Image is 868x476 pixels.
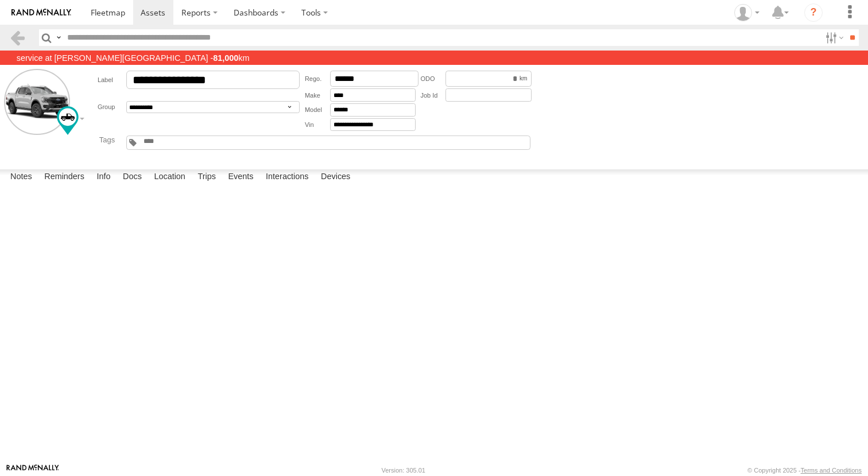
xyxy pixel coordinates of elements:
label: Info [91,169,116,185]
a: Visit our Website [6,465,59,476]
div: Michael Townsend [730,4,764,21]
strong: 81,000 [213,53,238,63]
div: © Copyright 2025 - [747,467,862,474]
label: Search Filter Options [821,29,846,46]
label: Docs [117,169,148,185]
a: Terms and Conditions [801,467,862,474]
a: Back to previous Page [9,29,26,46]
label: Notes [5,169,38,185]
label: Events [222,169,259,185]
label: Search Query [54,29,63,46]
label: Reminders [38,169,90,185]
label: Trips [192,169,222,185]
label: Location [148,169,191,185]
label: Interactions [260,169,315,185]
i: ? [804,3,823,22]
div: Change Map Icon [57,106,79,135]
img: rand-logo.svg [11,9,71,17]
div: Version: 305.01 [382,467,425,474]
label: Devices [315,169,356,185]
